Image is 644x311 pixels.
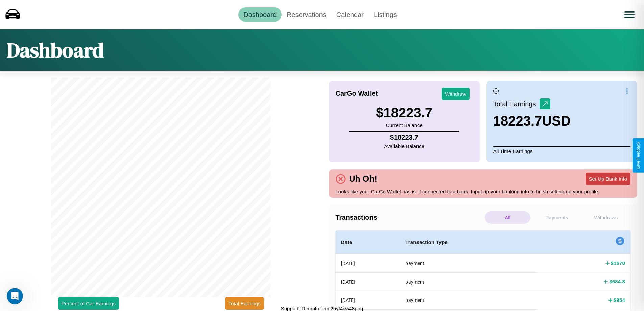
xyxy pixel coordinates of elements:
h4: Transactions [336,214,483,221]
h4: Uh Oh! [346,174,381,184]
p: All [485,211,530,224]
a: Calendar [331,7,369,22]
p: All Time Earnings [493,146,630,156]
h4: CarGo Wallet [336,90,378,97]
button: Withdraw [442,88,470,100]
h4: Date [341,238,395,246]
h4: $ 954 [614,296,625,304]
a: Listings [369,7,402,22]
h3: $ 18223.7 [376,105,432,120]
h4: $ 18223.7 [384,134,424,141]
a: Dashboard [238,7,282,22]
div: Give Feedback [636,142,641,169]
button: Set Up Bank Info [586,173,630,185]
p: Total Earnings [493,98,540,110]
a: Reservations [282,7,331,22]
th: [DATE] [336,291,400,309]
h4: $ 1670 [611,260,625,267]
h4: Transaction Type [405,238,531,246]
p: Current Balance [376,120,432,130]
button: Open menu [620,5,639,24]
th: payment [400,254,537,273]
p: Available Balance [384,141,424,151]
th: payment [400,272,537,291]
h3: 18223.7 USD [493,113,571,129]
p: Withdraws [583,211,629,224]
iframe: Intercom live chat [7,288,23,304]
p: Looks like your CarGo Wallet has isn't connected to a bank. Input up your banking info to finish ... [336,187,631,196]
th: [DATE] [336,272,400,291]
p: Payments [534,211,579,224]
button: Total Earnings [225,297,264,310]
h4: $ 684.8 [609,278,625,285]
th: [DATE] [336,254,400,273]
button: Percent of Car Earnings [58,297,119,310]
h1: Dashboard [7,36,104,64]
th: payment [400,291,537,309]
